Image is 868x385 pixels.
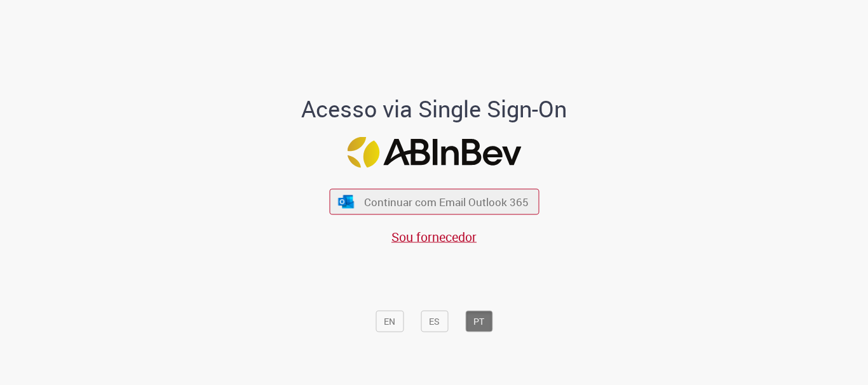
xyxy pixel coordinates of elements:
a: Sou fornecedor [391,228,477,245]
h1: Acesso via Single Sign-On [258,96,611,122]
button: ES [421,311,448,332]
button: EN [376,311,403,332]
button: ícone Azure/Microsoft 360 Continuar com Email Outlook 365 [329,189,539,215]
img: ícone Azure/Microsoft 360 [337,195,355,208]
button: PT [465,311,492,332]
img: Logo ABInBev [347,137,521,168]
span: Continuar com Email Outlook 365 [364,195,529,209]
